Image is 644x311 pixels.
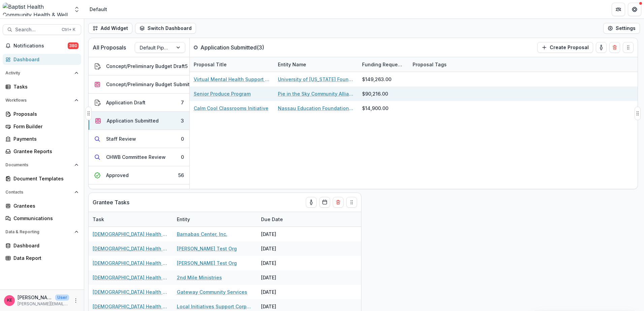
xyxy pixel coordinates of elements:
a: Pie in the Sky Community Alliance [278,90,354,97]
div: Due Date [257,216,287,223]
p: Grantee Tasks [93,198,129,206]
a: [DEMOGRAPHIC_DATA] Health Strategic Investment Impact Report [93,231,169,238]
span: Contacts [5,190,72,195]
div: Funding Requested [358,57,409,72]
a: Grantee Reports [3,146,81,157]
span: Workflows [5,98,72,103]
a: [PERSON_NAME] Test Org [177,260,237,267]
div: Proposal Tags [409,57,493,72]
span: Notifications [13,43,68,49]
div: Application Draft [106,99,146,106]
button: Application Draft7 [89,94,189,112]
a: 2nd Mile Ministries [177,274,222,281]
div: [DATE] [257,270,308,285]
p: All Proposals [93,43,126,51]
a: University of [US_STATE] Foundation, Inc. [278,76,354,83]
button: Open Activity [3,68,81,78]
button: Settings [603,23,640,34]
a: Dashboard [3,240,81,251]
p: [PERSON_NAME][EMAIL_ADDRESS][DOMAIN_NAME] [18,301,69,307]
button: toggle-assigned-to-me [596,42,607,53]
p: Application Submitted ( 3 ) [200,43,264,51]
div: Staff Review [106,135,136,142]
button: Open Data & Reporting [3,227,81,237]
div: Entity Name [274,61,310,68]
div: CHWB Committee Review [106,153,166,161]
span: Search... [15,27,58,33]
button: Application Submitted3 [89,112,189,130]
div: Task [89,212,173,227]
button: Delete card [333,197,344,208]
button: Staff Review0 [89,130,189,148]
button: Search... [3,24,81,35]
button: CHWB Committee Review0 [89,148,189,166]
div: 0 [181,135,184,142]
button: Calendar [319,197,330,208]
div: Dashboard [13,242,76,249]
div: Task [89,216,108,223]
div: Document Templates [13,175,76,182]
button: Open Contacts [3,187,81,198]
a: Dashboard [3,54,81,65]
div: Proposal Tags [409,61,451,68]
span: Documents [5,163,72,167]
p: User [55,295,69,301]
div: Dashboard [13,56,76,63]
div: Ctrl + K [60,26,77,33]
button: Switch Dashboard [135,23,196,34]
nav: breadcrumb [87,4,110,14]
a: Tasks [3,81,81,92]
a: Barnabas Center, Inc. [177,231,227,238]
button: Open entity switcher [72,3,82,16]
p: [PERSON_NAME] [18,294,53,301]
div: 3 [181,117,184,124]
div: 0 [181,153,184,161]
a: Senior Produce Program [194,90,251,97]
button: Get Help [628,3,641,16]
button: Delete card [609,42,620,53]
span: Activity [5,71,72,75]
button: toggle-assigned-to-me [306,197,317,208]
img: Baptist Health Community Health & Well Being logo [3,3,69,16]
div: Approved [106,172,129,179]
a: [DEMOGRAPHIC_DATA] Health Strategic Investment Impact Report 2 [93,303,169,310]
button: Drag [623,42,634,53]
div: Entity [173,212,257,227]
a: Payments [3,133,81,144]
div: $14,900.00 [362,105,388,112]
button: More [72,297,80,305]
a: Grantees [3,200,81,211]
button: Concept/Preliminary Budget Submitted1 [89,75,189,94]
div: Proposal Title [190,57,274,72]
div: Form Builder [13,123,76,130]
a: [DEMOGRAPHIC_DATA] Health Strategic Investment Impact Report [93,245,169,252]
div: 7 [181,99,184,106]
a: Document Templates [3,173,81,184]
a: [PERSON_NAME] Test Org [177,245,237,252]
a: Gateway Community Services [177,288,247,296]
a: Communications [3,213,81,224]
div: [DATE] [257,227,308,241]
div: Proposal Title [190,61,231,68]
button: Drag [86,107,92,120]
div: Entity Name [274,57,358,72]
a: Local Initiatives Support Corporation [177,303,253,310]
a: Form Builder [3,121,81,132]
div: Grantees [13,202,76,209]
div: Funding Requested [358,61,409,68]
button: Create Proposal [537,42,593,53]
div: Concept/Preliminary Budget Draft [106,63,185,70]
button: Drag [346,197,357,208]
button: Add Widget [88,23,132,34]
div: Tasks [13,83,76,90]
span: 380 [68,42,78,49]
div: Grantee Reports [13,148,76,155]
div: Entity [173,216,194,223]
a: Nassau Education Foundation Inc [278,105,354,112]
button: Approved56 [89,166,189,184]
div: [DATE] [257,256,308,270]
div: [DATE] [257,285,308,299]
